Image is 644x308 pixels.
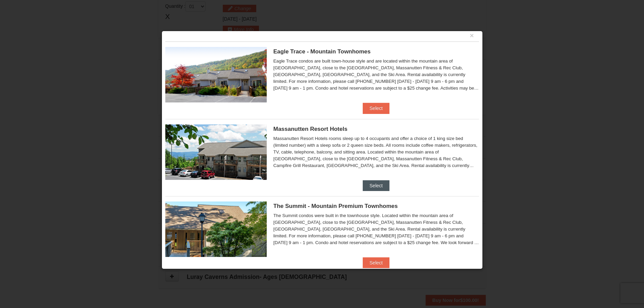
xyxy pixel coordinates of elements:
span: The Summit - Mountain Premium Townhomes [273,203,398,209]
img: 19219026-1-e3b4ac8e.jpg [165,124,267,180]
button: Select [363,180,389,191]
div: Eagle Trace condos are built town-house style and are located within the mountain area of [GEOGRA... [273,58,479,92]
div: The Summit condos were built in the townhouse style. Located within the mountain area of [GEOGRAP... [273,212,479,246]
span: Massanutten Resort Hotels [273,126,348,132]
button: × [470,32,474,39]
button: Select [363,103,389,114]
div: Massanutten Resort Hotels rooms sleep up to 4 occupants and offer a choice of 1 king size bed (li... [273,135,479,169]
img: 19219034-1-0eee7e00.jpg [165,202,267,257]
button: Select [363,257,389,268]
span: Eagle Trace - Mountain Townhomes [273,48,371,55]
img: 19218983-1-9b289e55.jpg [165,47,267,102]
